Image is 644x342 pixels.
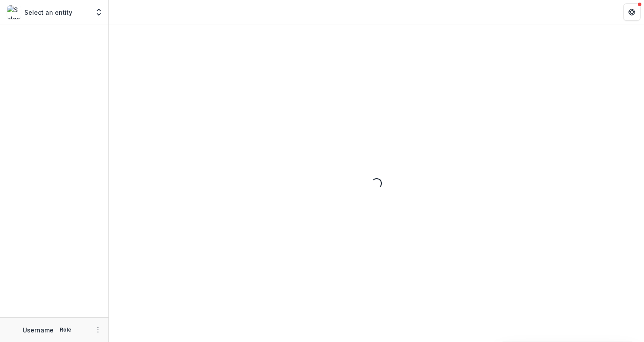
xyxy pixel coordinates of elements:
[23,325,54,335] p: Username
[623,3,641,21] button: Get Help
[57,326,74,334] p: Role
[93,325,103,335] button: More
[7,5,21,19] img: Select an entity
[24,8,72,17] p: Select an entity
[93,3,105,21] button: Open entity switcher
